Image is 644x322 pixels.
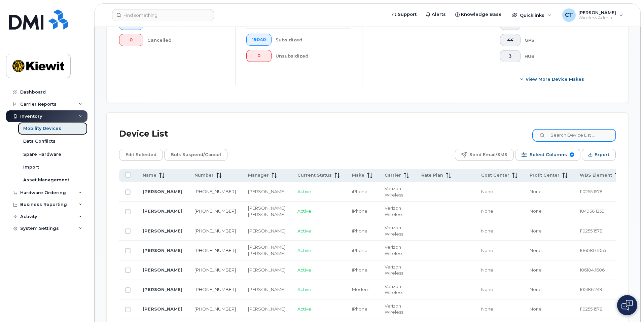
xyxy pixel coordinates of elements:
[385,284,403,295] span: Verizon Wireless
[194,172,214,178] span: Number
[143,248,182,253] a: [PERSON_NAME]
[580,267,605,273] span: 106104.1606
[352,306,367,312] span: iPhone
[481,208,493,214] span: None
[558,8,628,22] div: Courtney Trahan
[297,306,311,312] span: Active
[580,248,606,253] span: 106080.1055
[352,228,367,234] span: iPhone
[194,189,236,194] a: [PHONE_NUMBER]
[481,228,493,234] span: None
[143,287,182,292] a: [PERSON_NAME]
[385,205,403,217] span: Verizon Wireless
[385,186,403,198] span: Verizon Wireless
[194,306,236,312] a: [PHONE_NUMBER]
[580,172,612,178] span: WBS Element
[143,306,182,312] a: [PERSON_NAME]
[570,152,574,157] span: 9
[481,248,493,253] span: None
[580,208,605,214] span: 104956.1239
[248,267,285,273] div: [PERSON_NAME]
[297,208,311,214] span: Active
[119,34,143,46] button: 0
[500,34,521,46] button: 44
[252,53,266,59] span: 0
[352,172,364,178] span: Make
[506,37,515,43] span: 44
[526,76,584,82] span: View More Device Makes
[248,211,285,218] div: [PERSON_NAME]
[530,248,542,253] span: None
[481,287,493,292] span: None
[352,189,367,194] span: iPhone
[171,150,221,160] span: Bulk Suspend/Cancel
[582,149,616,161] button: Export
[530,287,542,292] span: None
[500,73,605,85] button: View More Device Makes
[595,150,609,160] span: Export
[530,150,567,160] span: Select Columns
[352,287,369,292] span: Modem
[421,8,451,21] a: Alerts
[469,150,507,160] span: Send Email/SMS
[125,37,138,43] span: 0
[297,248,311,253] span: Active
[387,8,421,21] a: Support
[194,287,236,292] a: [PHONE_NUMBER]
[533,129,616,141] input: Search Device List ...
[297,172,332,178] span: Current Status
[578,10,616,15] span: [PERSON_NAME]
[530,208,542,214] span: None
[248,172,269,178] span: Manager
[385,244,403,256] span: Verizon Wireless
[194,208,236,214] a: [PHONE_NUMBER]
[530,228,542,234] span: None
[565,11,573,19] span: CT
[455,149,514,161] button: Send Email/SMS
[248,244,285,250] div: [PERSON_NAME]
[276,50,352,62] div: Unsubsidized
[112,9,214,21] input: Find something...
[248,228,285,234] div: [PERSON_NAME]
[481,189,493,194] span: None
[578,15,616,21] span: Wireless Admin
[297,267,311,273] span: Active
[481,267,493,273] span: None
[580,228,603,234] span: 110255.1578
[385,264,403,276] span: Verizon Wireless
[248,306,285,312] div: [PERSON_NAME]
[500,50,521,62] button: 3
[481,306,493,312] span: None
[451,8,506,21] a: Knowledge Base
[352,208,367,214] span: iPhone
[147,34,225,46] div: Cancelled
[248,286,285,293] div: [PERSON_NAME]
[421,172,443,178] span: Rate Plan
[143,208,182,214] a: [PERSON_NAME]
[297,287,311,292] span: Active
[580,306,603,312] span: 110255.1578
[143,172,156,178] span: Name
[194,267,236,273] a: [PHONE_NUMBER]
[248,250,285,257] div: [PERSON_NAME]
[506,53,515,59] span: 3
[119,149,163,161] button: Edit Selected
[252,37,266,42] span: 19040
[525,34,605,46] div: GPS
[580,189,603,194] span: 110255.1578
[525,50,605,62] div: HUB
[297,228,311,234] span: Active
[385,303,403,315] span: Verizon Wireless
[248,205,285,211] div: [PERSON_NAME]
[297,189,311,194] span: Active
[385,172,401,178] span: Carrier
[530,172,560,178] span: Profit Center
[385,225,403,237] span: Verizon Wireless
[530,189,542,194] span: None
[530,306,542,312] span: None
[352,248,367,253] span: iPhone
[398,11,417,18] span: Support
[580,287,604,292] span: 105186.2491
[432,11,446,18] span: Alerts
[481,172,509,178] span: Cost Center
